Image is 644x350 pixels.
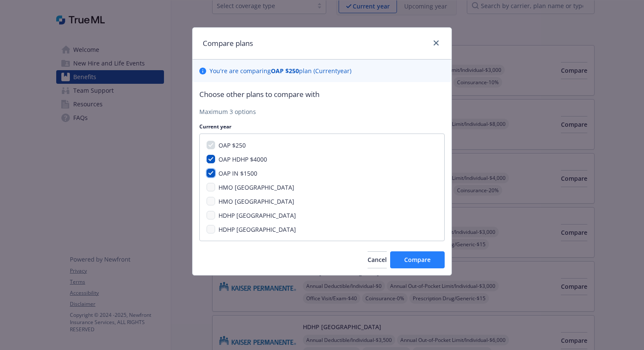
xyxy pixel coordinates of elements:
button: Compare [390,251,445,268]
h1: Compare plans [203,38,253,49]
span: HDHP [GEOGRAPHIC_DATA] [218,211,296,219]
span: OAP $250 [218,141,246,149]
button: Cancel [368,251,387,268]
span: OAP IN $1500 [218,169,257,177]
p: Maximum 3 options [199,107,445,116]
a: close [431,38,441,48]
p: Current year [199,123,445,130]
p: Choose other plans to compare with [199,89,445,100]
span: HMO [GEOGRAPHIC_DATA] [218,197,294,205]
span: OAP HDHP $4000 [218,155,267,163]
p: You ' re are comparing plan ( Current year) [210,66,351,75]
b: OAP $250 [271,67,299,75]
span: HDHP [GEOGRAPHIC_DATA] [218,225,296,233]
span: Cancel [368,256,387,264]
span: Compare [404,256,431,264]
span: HMO [GEOGRAPHIC_DATA] [218,183,294,191]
